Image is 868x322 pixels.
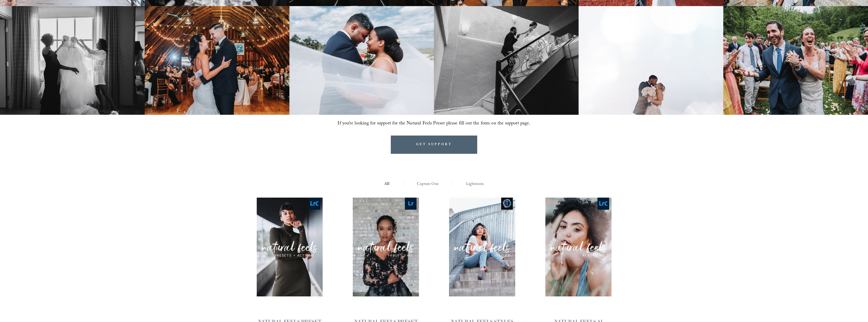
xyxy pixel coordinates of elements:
img: Beautiful bride and groom portrait photography [289,6,434,115]
a: Capture One [417,180,439,188]
img: Happy newlywed celebration down the aisle [723,6,868,115]
span: | [452,180,453,188]
img: Intimate wedding portrait first kiss NC [579,6,723,115]
span: If you’re looking for support for the Natural Feels Preset please fill out the form on the suppor... [338,120,530,128]
a: All [384,180,390,188]
span: | [403,180,404,188]
img: Candid wedding photographer in Raleigh [434,6,579,115]
a: Lightroom [466,180,484,188]
img: Intimate wedding reception NC couple dance [145,6,289,115]
a: GET SUPPORT [391,136,477,154]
